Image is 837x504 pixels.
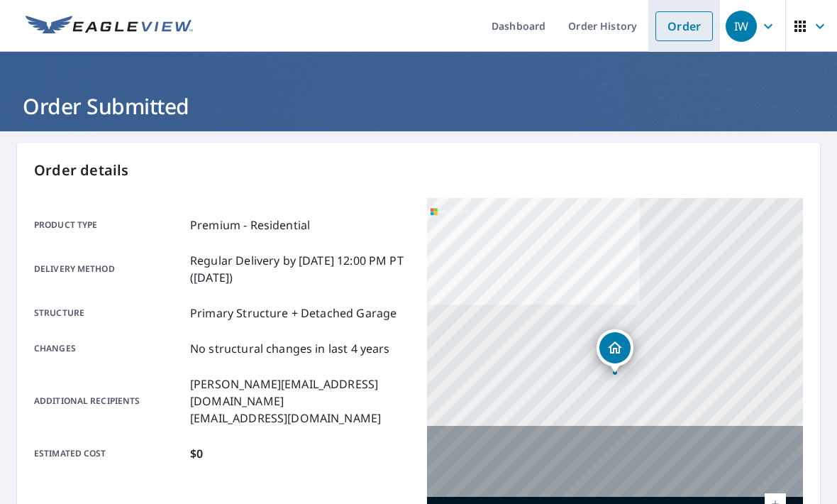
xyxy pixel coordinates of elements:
[34,445,184,462] p: Estimated cost
[190,340,390,357] p: No structural changes in last 4 years
[655,11,713,41] a: Order
[34,376,184,427] p: Additional recipients
[190,410,410,427] p: [EMAIL_ADDRESS][DOMAIN_NAME]
[190,217,310,234] p: Premium - Residential
[34,305,184,322] p: Structure
[190,305,397,322] p: Primary Structure + Detached Garage
[17,92,820,121] h1: Order Submitted
[34,340,184,357] p: Changes
[34,160,803,181] p: Order details
[34,217,184,234] p: Product type
[26,16,193,37] img: EV Logo
[190,445,203,462] p: $0
[597,329,633,373] div: Dropped pin, building 1, Residential property, 6117 60th Pl NE Marysville, WA 98270
[190,376,410,410] p: [PERSON_NAME][EMAIL_ADDRESS][DOMAIN_NAME]
[34,252,184,286] p: Delivery method
[190,252,410,286] p: Regular Delivery by [DATE] 12:00 PM PT ([DATE])
[726,11,757,42] div: IW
